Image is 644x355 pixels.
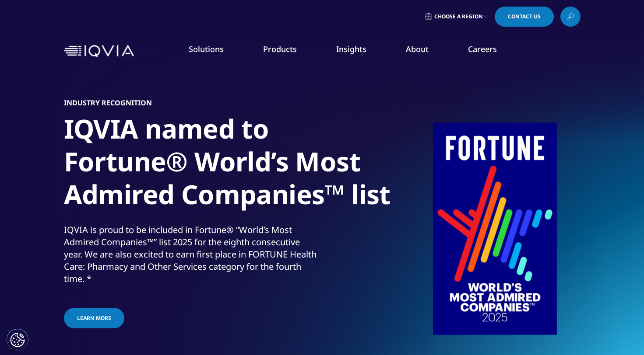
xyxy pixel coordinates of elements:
a: Contact Us [495,7,554,27]
span: Choose a Region [434,13,483,20]
h1: IQVIA named to Fortune® World’s Most Admired Companies™ list [64,112,392,216]
a: Careers [468,44,497,54]
a: Products [263,44,297,54]
a: Insights [336,44,366,54]
p: IQVIA is proud to be included in Fortune® “World’s Most Admired Companies™” list 2025 for the eig... [64,224,320,290]
button: Cookie Settings [7,329,28,351]
span: Contact Us [508,14,541,19]
h5: Industry Recognition [64,98,152,107]
img: IQVIA Healthcare Information Technology and Pharma Clinical Research Company [64,45,134,58]
nav: Primary [137,31,581,72]
a: Solutions [189,44,224,54]
span: Learn more [77,314,111,322]
a: Learn more [64,308,124,328]
a: About [406,44,429,54]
